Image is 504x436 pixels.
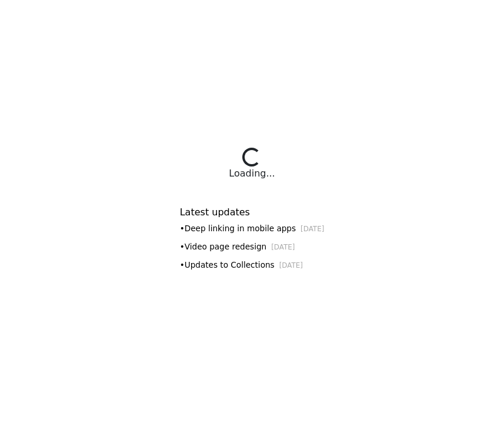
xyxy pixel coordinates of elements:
h6: Latest updates [180,207,325,218]
div: Loading... [229,167,275,181]
small: [DATE] [301,225,324,233]
div: • Updates to Collections [180,259,325,271]
small: [DATE] [271,243,295,251]
div: • Video page redesign [180,241,325,253]
small: [DATE] [279,261,303,269]
div: • Deep linking in mobile apps [180,222,325,235]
